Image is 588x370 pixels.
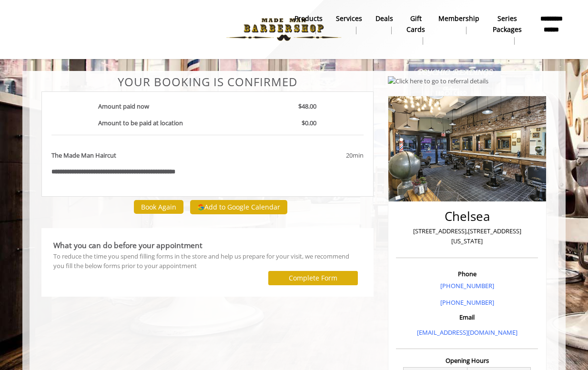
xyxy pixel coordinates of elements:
b: Series packages [493,13,522,35]
b: Membership [438,13,479,24]
b: The Made Man Haircut [51,150,116,160]
label: Complete Form [289,274,337,282]
b: Deals [375,13,393,24]
a: ServicesServices [329,12,369,37]
b: Services [336,13,362,24]
b: $0.00 [302,119,316,127]
a: MembershipMembership [432,12,486,37]
h3: Email [398,314,536,320]
a: [EMAIL_ADDRESS][DOMAIN_NAME] [417,328,517,337]
img: Made Man Barbershop logo [218,3,349,56]
h2: Chelsea [398,210,536,223]
div: 20min [269,150,363,160]
b: gift cards [406,13,425,35]
b: Amount to be paid at location [98,119,183,127]
h3: Phone [398,270,536,277]
b: What you can do before your appointment [53,240,203,250]
a: [PHONE_NUMBER] [440,298,494,307]
a: [PHONE_NUMBER] [440,281,494,290]
h3: Opening Hours [396,357,538,364]
img: Click here to go to referral details [388,76,488,86]
b: Amount paid now [98,102,149,110]
p: [STREET_ADDRESS],[STREET_ADDRESS][US_STATE] [398,226,536,246]
div: To reduce the time you spend filling forms in the store and help us prepare for your visit, we re... [53,251,362,271]
a: DealsDeals [369,12,400,37]
button: Add to Google Calendar [190,200,287,214]
a: Gift cardsgift cards [400,12,432,47]
a: Productsproducts [288,12,329,37]
button: Complete Form [268,271,358,285]
a: Series packagesSeries packages [486,12,528,47]
button: Book Again [134,200,183,214]
center: Your Booking is confirmed [41,76,374,88]
b: products [294,13,323,24]
b: $48.00 [298,102,316,110]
